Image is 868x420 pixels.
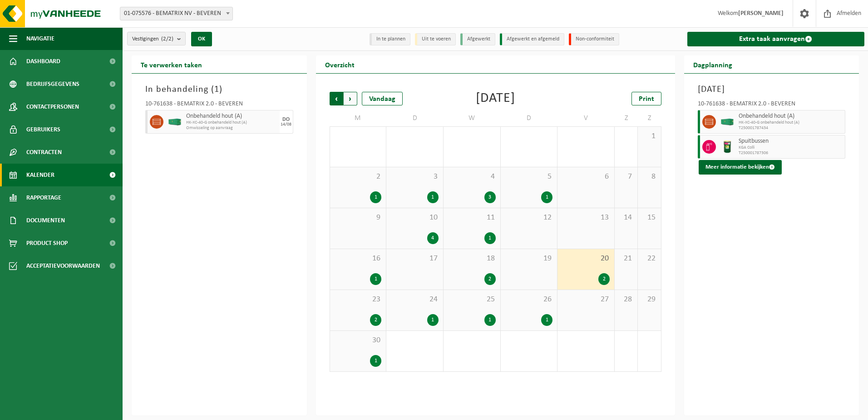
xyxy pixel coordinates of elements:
span: T250001787306 [739,150,843,156]
li: Uit te voeren [415,33,456,45]
span: 15 [642,213,656,223]
h3: In behandeling ( ) [145,83,293,96]
span: Spuitbussen [739,138,843,145]
span: Rapportage [26,186,61,209]
span: Contracten [26,141,62,164]
div: 1 [370,355,381,367]
span: 14 [619,213,633,223]
a: Extra taak aanvragen [687,32,865,46]
span: 2 [335,172,382,182]
span: 6 [562,172,610,182]
span: Navigatie [26,27,54,50]
span: Onbehandeld hout (A) [739,113,843,120]
li: Afgewerkt [460,33,495,45]
li: Afgewerkt en afgemeld [500,33,564,45]
span: 28 [619,295,633,305]
span: 9 [335,213,382,223]
div: 1 [370,191,381,203]
div: 10-761638 - BEMATRIX 2.0 - BEVEREN [698,101,846,110]
span: Documenten [26,209,65,232]
span: HK-XC-40-G onbehandeld hout (A) [186,120,277,125]
span: Gebruikers [26,118,60,141]
td: D [386,110,444,126]
strong: [PERSON_NAME] [738,10,784,17]
span: Product Shop [26,232,68,255]
h2: Te verwerken taken [132,55,211,73]
h3: [DATE] [698,83,846,96]
span: 13 [562,213,610,223]
span: Dashboard [26,50,60,73]
div: 1 [541,191,552,203]
span: 3 [391,172,439,182]
span: 10 [391,213,439,223]
span: Onbehandeld hout (A) [186,113,277,120]
button: OK [191,32,212,46]
div: 2 [370,314,381,326]
span: 25 [448,295,496,305]
div: 4 [427,232,439,244]
span: 23 [335,295,382,305]
span: 18 [448,254,496,264]
span: Kalender [26,164,54,186]
div: Vandaag [362,92,403,105]
td: Z [615,110,638,126]
span: HK-XC-40-G onbehandeld hout (A) [739,120,843,125]
a: Print [631,92,661,105]
span: Omwisseling op aanvraag [186,125,277,131]
span: Bedrijfsgegevens [26,73,79,95]
h2: Dagplanning [684,55,741,73]
span: 17 [391,254,439,264]
span: Acceptatievoorwaarden [26,255,100,277]
span: 20 [562,254,610,264]
td: W [444,110,501,126]
li: In te plannen [370,33,410,45]
span: 19 [505,254,553,264]
div: 1 [484,314,496,326]
span: Vestigingen [132,32,173,46]
span: 22 [642,254,656,264]
td: D [501,110,558,126]
img: PB-OT-0200-MET-00-03 [720,140,734,154]
span: 27 [562,295,610,305]
span: 1 [642,131,656,141]
span: Contactpersonen [26,95,79,118]
div: 1 [427,314,439,326]
span: T250001787434 [739,125,843,131]
li: Non-conformiteit [569,33,619,45]
span: KGA Colli [739,145,843,150]
span: 01-075576 - BEMATRIX NV - BEVEREN [120,7,233,20]
span: 12 [505,213,553,223]
span: 1 [214,85,219,94]
span: Print [639,95,654,103]
div: 1 [370,273,381,285]
td: V [557,110,615,126]
span: 29 [642,295,656,305]
div: 1 [484,232,496,244]
span: 11 [448,213,496,223]
div: [DATE] [476,92,515,105]
span: 4 [448,172,496,182]
span: 5 [505,172,553,182]
td: Z [638,110,661,126]
div: 3 [484,191,496,203]
img: HK-XC-40-GN-00 [168,119,182,125]
span: 26 [505,295,553,305]
span: 7 [619,172,633,182]
div: 1 [541,314,552,326]
div: 10-761638 - BEMATRIX 2.0 - BEVEREN [145,101,293,110]
span: 16 [335,254,382,264]
span: 8 [642,172,656,182]
h2: Overzicht [316,55,364,73]
button: Vestigingen(2/2) [127,32,186,45]
td: M [330,110,387,126]
span: 01-075576 - BEMATRIX NV - BEVEREN [120,7,232,20]
div: 2 [598,273,610,285]
count: (2/2) [161,36,173,42]
div: 14/08 [281,122,291,127]
div: DO [282,117,290,122]
div: 1 [427,191,439,203]
span: 21 [619,254,633,264]
span: Vorige [330,92,343,105]
span: 30 [335,335,382,345]
span: 24 [391,295,439,305]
